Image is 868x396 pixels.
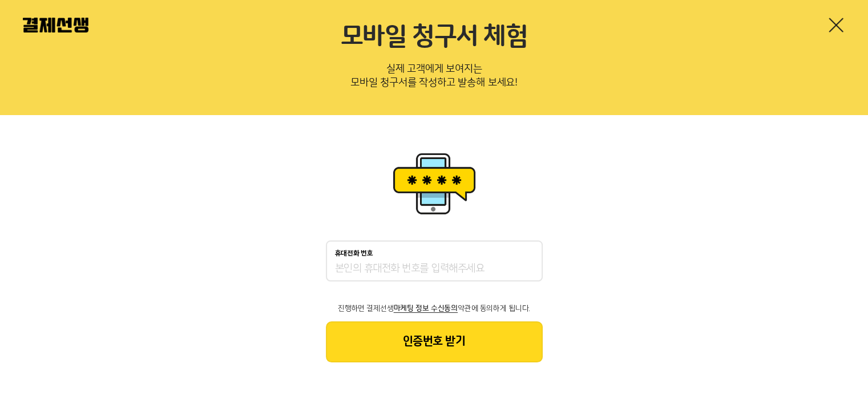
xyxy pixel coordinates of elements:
img: 휴대폰인증 이미지 [389,149,480,218]
p: 진행하면 결제선생 약관에 동의하게 됩니다. [326,304,543,312]
img: 결제선생 [23,18,88,32]
input: 휴대전화 번호 [335,262,534,276]
span: 마케팅 정보 수신동의 [394,304,458,312]
p: 실제 고객에게 보여지는 모바일 청구서를 작성하고 발송해 보세요! [23,59,845,97]
button: 인증번호 받기 [326,321,543,362]
p: 휴대전화 번호 [335,250,373,258]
